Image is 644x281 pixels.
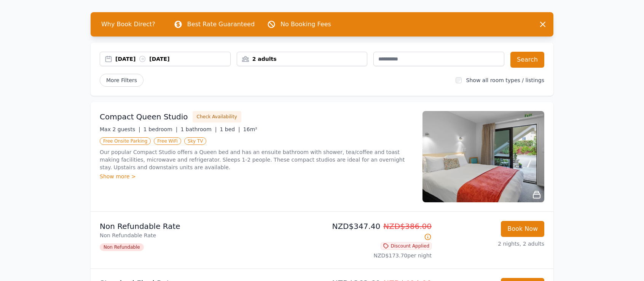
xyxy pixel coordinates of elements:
[100,232,319,239] p: Non Refundable Rate
[243,126,257,132] span: 16m²
[383,222,432,231] span: NZD$386.00
[100,148,413,171] p: Our popular Compact Studio offers a Queen bed and has an ensuite bathroom with shower, tea/coffee...
[100,243,144,251] span: Non Refundable
[466,77,544,83] label: Show all room types / listings
[100,111,188,122] h3: Compact Queen Studio
[193,111,241,122] button: Check Availability
[438,240,544,248] p: 2 nights, 2 adults
[281,20,331,29] p: No Booking Fees
[100,126,140,132] span: Max 2 guests |
[381,242,432,250] span: Discount Applied
[220,126,240,132] span: 1 bed |
[184,137,207,145] span: Sky TV
[143,126,178,132] span: 1 bedroom |
[325,221,432,242] p: NZD$347.40
[510,52,544,68] button: Search
[501,221,544,237] button: Book Now
[115,55,230,63] div: [DATE] [DATE]
[95,17,161,32] span: Why Book Direct?
[100,221,319,232] p: Non Refundable Rate
[237,55,367,63] div: 2 adults
[100,74,143,87] span: More Filters
[180,126,217,132] span: 1 bathroom |
[325,252,432,259] p: NZD$173.70 per night
[187,20,255,29] p: Best Rate Guaranteed
[100,173,413,180] div: Show more >
[100,137,151,145] span: Free Onsite Parking
[154,137,181,145] span: Free WiFi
